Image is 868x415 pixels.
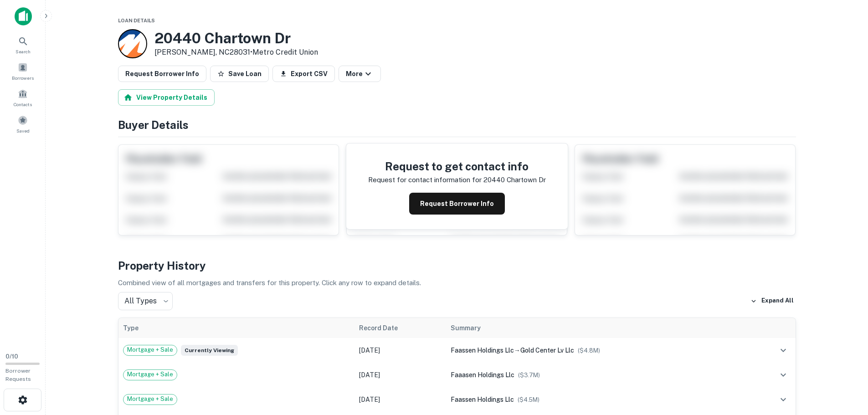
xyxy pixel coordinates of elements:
[354,338,446,363] td: [DATE]
[118,117,796,133] h4: Buyer Details
[123,345,177,354] span: Mortgage + Sale
[483,174,546,185] p: 20440 chartown dr
[518,396,539,403] span: ($ 4.5M )
[368,174,482,185] p: Request for contact information for
[776,343,791,358] button: expand row
[252,48,318,56] a: Metro Credit Union
[12,74,34,82] span: Borrowers
[409,193,505,215] button: Request Borrower Info
[118,292,173,310] div: All Types
[451,347,514,354] span: faassen holdings llc
[181,345,238,356] span: Currently viewing
[16,127,30,134] span: Saved
[118,18,155,23] span: Loan Details
[748,294,796,308] button: Expand All
[776,392,791,407] button: expand row
[3,112,43,136] a: Saved
[118,318,355,338] th: Type
[3,85,43,110] a: Contacts
[118,66,206,82] button: Request Borrower Info
[154,47,318,58] p: [PERSON_NAME], NC28031 •
[578,347,600,354] span: ($ 4.8M )
[3,59,43,83] a: Borrowers
[154,30,318,47] h3: 20440 Chartown Dr
[118,89,215,106] button: View Property Details
[354,387,446,412] td: [DATE]
[518,372,540,379] span: ($ 3.7M )
[5,353,18,360] span: 0 / 10
[354,363,446,387] td: [DATE]
[354,318,446,338] th: Record Date
[451,345,744,355] div: →
[118,257,796,274] h4: Property History
[520,347,574,354] span: gold center lv llc
[210,66,269,82] button: Save Loan
[5,368,31,382] span: Borrower Requests
[451,371,514,379] span: faaasen holdings llc
[339,66,381,82] button: More
[123,395,177,404] span: Mortgage + Sale
[118,277,796,288] p: Combined view of all mortgages and transfers for this property. Click any row to expand details.
[14,101,32,108] span: Contacts
[822,342,868,386] iframe: Chat Widget
[3,32,43,57] a: Search
[15,48,31,55] span: Search
[446,318,749,338] th: Summary
[776,367,791,383] button: expand row
[368,158,546,174] h4: Request to get contact info
[272,66,335,82] button: Export CSV
[15,7,32,26] img: capitalize-icon.png
[451,396,514,403] span: faassen holdings llc
[123,370,177,379] span: Mortgage + Sale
